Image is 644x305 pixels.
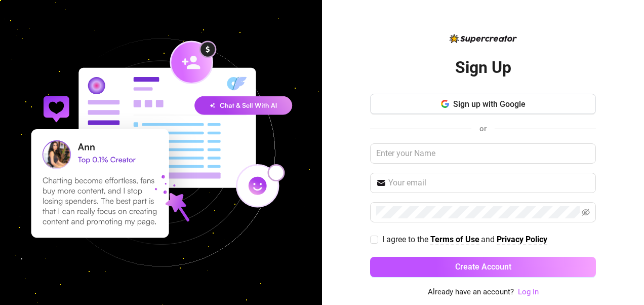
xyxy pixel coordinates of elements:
[518,287,539,296] a: Log In
[382,235,430,244] span: I agree to the
[455,262,511,272] span: Create Account
[370,94,596,114] button: Sign up with Google
[497,235,547,245] a: Privacy Policy
[518,286,539,298] a: Log In
[370,143,596,164] input: Enter your Name
[430,235,479,244] strong: Terms of Use
[388,177,590,189] input: Your email
[455,57,511,78] h2: Sign Up
[370,257,596,277] button: Create Account
[582,208,590,216] span: eye-invisible
[453,99,526,109] span: Sign up with Google
[428,286,514,298] span: Already have an account?
[450,34,517,43] img: logo-BBDzfeDw.svg
[481,235,497,244] span: and
[479,124,487,133] span: or
[497,235,547,244] strong: Privacy Policy
[430,235,479,245] a: Terms of Use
